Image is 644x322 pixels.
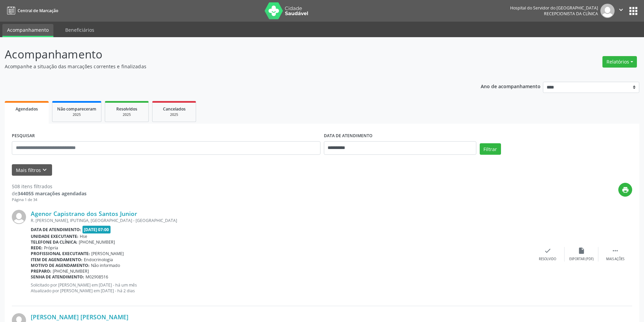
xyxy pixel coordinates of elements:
span: [PHONE_NUMBER] [53,268,89,274]
a: Central de Marcação [5,5,58,16]
a: Beneficiários [61,24,99,36]
p: Ano de acompanhamento [481,82,541,90]
b: Item de agendamento: [31,257,82,263]
img: img [600,4,615,18]
p: Acompanhamento [5,46,449,63]
i: keyboard_arrow_down [41,166,48,174]
div: 2025 [57,112,96,117]
span: [PHONE_NUMBER] [79,239,115,245]
div: 2025 [157,112,191,117]
i: print [622,186,629,194]
div: Resolvido [539,257,556,262]
b: Telefone da clínica: [31,239,77,245]
button: Relatórios [602,56,637,68]
b: Unidade executante: [31,233,78,239]
b: Motivo de agendamento: [31,263,90,268]
label: PESQUISAR [12,131,35,141]
div: 508 itens filtrados [12,183,87,190]
span: [DATE] 07:00 [82,226,111,233]
b: Profissional executante: [31,251,90,256]
span: Cancelados [163,106,186,112]
i: insert_drive_file [578,247,585,254]
span: Não compareceram [57,106,96,112]
b: Rede: [31,245,43,251]
button:  [615,4,627,18]
button: Mais filtroskeyboard_arrow_down [12,164,52,176]
strong: 344055 marcações agendadas [18,190,87,197]
span: Hse [80,233,87,239]
i: check [544,247,551,254]
i:  [612,247,619,254]
div: 2025 [110,112,144,117]
div: R. [PERSON_NAME], IPUTINGA, [GEOGRAPHIC_DATA] - [GEOGRAPHIC_DATA] [31,218,531,223]
p: Solicitado por [PERSON_NAME] em [DATE] - há um mês Atualizado por [PERSON_NAME] em [DATE] - há 2 ... [31,282,531,294]
span: Própria [44,245,58,251]
button: apps [627,5,639,17]
b: Senha de atendimento: [31,274,84,280]
span: Não informado [91,263,120,268]
b: Data de atendimento: [31,227,81,232]
b: Preparo: [31,268,51,274]
i:  [617,6,625,14]
div: Mais ações [606,257,624,262]
div: Hospital do Servidor do [GEOGRAPHIC_DATA] [510,5,598,11]
a: Agenor Capistrano dos Santos Junior [31,210,137,217]
span: Recepcionista da clínica [544,11,598,17]
label: DATA DE ATENDIMENTO [324,131,373,141]
span: M02908516 [86,274,108,280]
p: Acompanhe a situação das marcações correntes e finalizadas [5,63,449,70]
div: de [12,190,87,197]
div: Página 1 de 34 [12,197,87,203]
span: Agendados [16,106,38,112]
button: Filtrar [480,143,501,155]
span: [PERSON_NAME] [91,251,124,256]
a: Acompanhamento [2,24,53,37]
span: Endocrinologia [84,257,113,263]
a: [PERSON_NAME] [PERSON_NAME] [31,313,128,321]
div: Exportar (PDF) [569,257,594,262]
button: print [618,183,632,197]
span: Central de Marcação [18,8,58,14]
span: Resolvidos [116,106,137,112]
img: img [12,210,26,224]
